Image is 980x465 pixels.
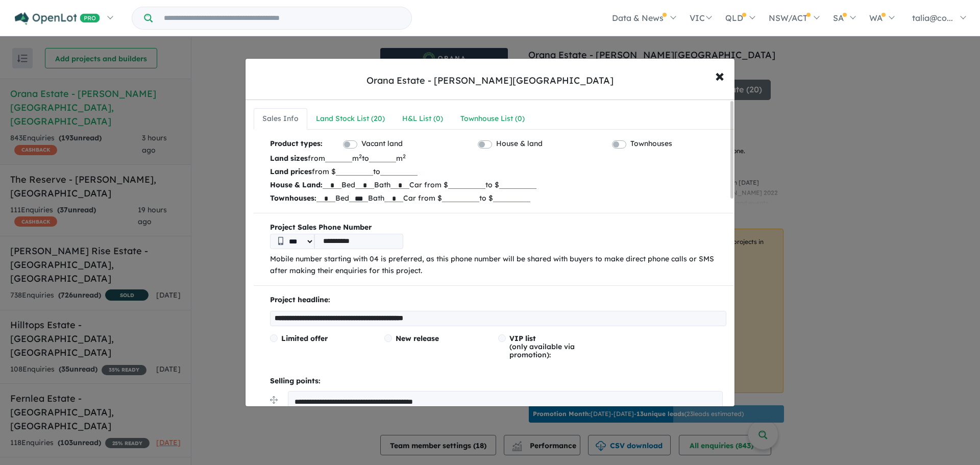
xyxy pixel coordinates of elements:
[270,222,726,234] b: Project Sales Phone Number
[270,154,308,163] b: Land sizes
[262,113,299,125] div: Sales Info
[396,334,439,343] span: New release
[270,167,312,176] b: Land prices
[630,138,672,150] label: Townhouses
[403,153,406,160] sup: 2
[270,191,726,205] p: Bed Bath Car from $ to $
[15,12,100,25] img: Openlot PRO Logo White
[270,253,726,278] p: Mobile number starting with 04 is preferred, as this phone number will be shared with buyers to m...
[270,165,726,178] p: from $ to
[912,13,953,23] span: talia@co...
[270,138,323,152] b: Product types:
[155,7,409,29] input: Try estate name, suburb, builder or developer
[270,294,726,306] p: Project headline:
[270,178,726,191] p: Bed Bath Car from $ to $
[359,153,362,160] sup: 2
[361,138,403,150] label: Vacant land
[460,113,525,125] div: Townhouse List ( 0 )
[270,193,316,203] b: Townhouses:
[316,113,385,125] div: Land Stock List ( 20 )
[270,375,726,387] p: Selling points:
[278,237,283,245] img: Phone icon
[509,334,536,343] span: VIP list
[509,334,575,359] span: (only available via promotion):
[402,113,443,125] div: H&L List ( 0 )
[270,152,726,165] p: from m to m
[270,180,323,189] b: House & Land:
[366,74,614,87] div: Orana Estate - [PERSON_NAME][GEOGRAPHIC_DATA]
[270,396,278,404] img: drag.svg
[281,334,328,343] span: Limited offer
[715,64,724,86] span: ×
[496,138,543,150] label: House & land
